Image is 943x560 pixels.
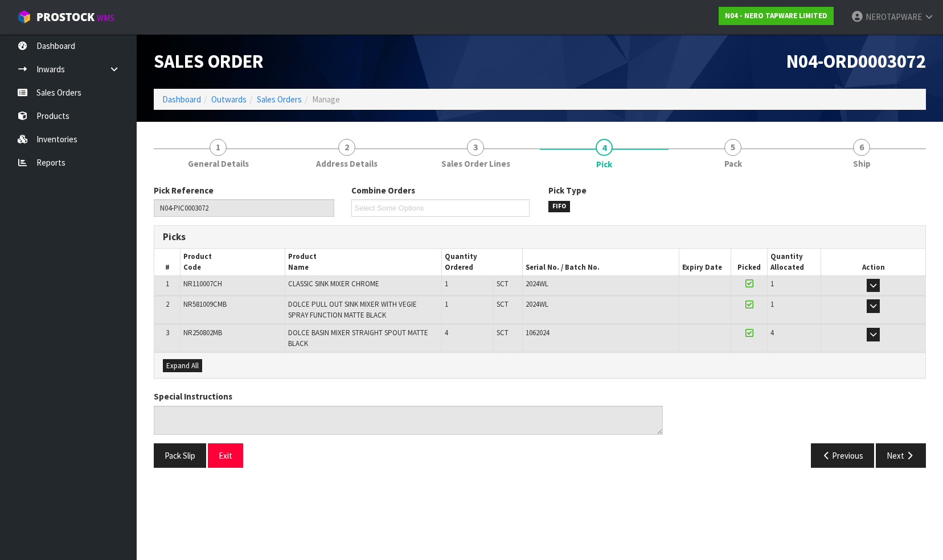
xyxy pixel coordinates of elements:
span: DOLCE BASIN MIXER STRAIGHT SPOUT MATTE BLACK [288,328,428,348]
span: 6 [853,139,870,156]
a: Outwards [211,94,247,105]
button: Pack Slip [154,443,206,468]
span: 4 [596,139,613,156]
span: FIFO [548,201,570,212]
th: Product Name [285,249,441,275]
span: 2 [338,139,355,156]
span: 1 [445,299,448,309]
th: Quantity Allocated [768,249,821,275]
th: Action [821,249,925,275]
span: Address Details [316,158,378,170]
span: 1 [445,279,448,289]
span: Ship [853,158,871,170]
span: 1 [770,279,774,289]
span: 2024WL [526,299,548,309]
span: ProStock [36,10,95,24]
span: 1062024 [526,328,550,337]
span: NEROTAPWARE [866,11,922,22]
strong: N04 - NERO TAPWARE LIMITED [725,11,827,20]
span: SCT [497,328,509,337]
span: Expand All [166,361,199,370]
label: Special Instructions [154,390,232,402]
th: Quantity Ordered [441,249,522,275]
small: WMS [97,13,114,23]
th: # [154,249,181,275]
span: DOLCE PULL OUT SINK MIXER WITH VEGIE SPRAY FUNCTION MATTE BLACK [288,299,417,319]
label: Pick Reference [154,184,214,196]
h3: Picks [163,232,531,242]
button: Previous [811,443,875,468]
span: Manage [312,94,340,105]
span: Sales Order [154,50,264,73]
label: Combine Orders [351,184,415,196]
span: N04-ORD0003072 [786,50,926,73]
span: 5 [724,139,741,156]
span: General Details [188,158,249,170]
th: Serial No. / Batch No. [522,249,679,275]
span: Picked [737,262,761,272]
img: cube-alt.png [17,10,31,24]
button: Exit [208,443,243,468]
a: Dashboard [162,94,201,105]
button: Expand All [163,359,202,373]
span: CLASSIC SINK MIXER CHROME [288,279,379,289]
span: 1 [210,139,227,156]
span: 1 [770,299,774,309]
span: Pick [154,176,926,476]
span: NR110007CH [183,279,222,289]
span: SCT [497,279,509,289]
a: Sales Orders [257,94,302,105]
th: Product Code [181,249,285,275]
label: Pick Type [548,184,587,196]
span: Pack [724,158,742,170]
span: 2 [166,299,169,309]
span: 2024WL [526,279,548,289]
span: Pick [596,158,612,170]
span: Sales Order Lines [441,158,510,170]
span: 3 [467,139,484,156]
span: 4 [445,328,448,337]
span: 3 [166,328,169,337]
span: SCT [497,299,509,309]
th: Expiry Date [679,249,731,275]
span: 1 [166,279,169,289]
span: NR250802MB [183,328,222,337]
span: NR581009CMB [183,299,227,309]
button: Next [876,443,926,468]
span: 4 [770,328,774,337]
